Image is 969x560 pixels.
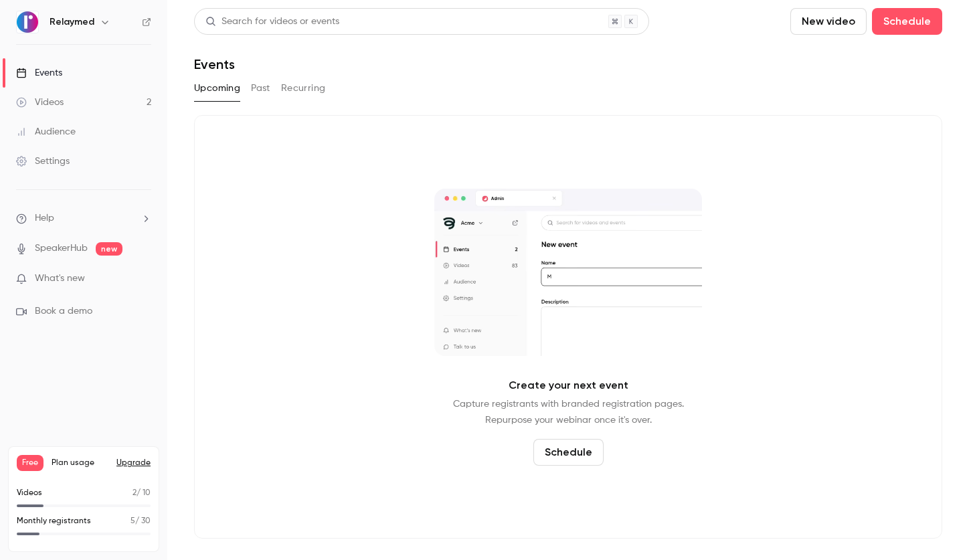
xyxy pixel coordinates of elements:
[509,377,628,393] p: Create your next event
[35,272,85,286] span: What's new
[790,8,867,35] button: New video
[16,211,151,225] li: help-dropdown-opener
[133,489,137,497] span: 2
[16,155,70,168] div: Settings
[16,96,64,109] div: Videos
[251,78,270,99] button: Past
[533,439,604,466] button: Schedule
[205,15,339,29] div: Search for videos or events
[281,78,326,99] button: Recurring
[35,242,88,256] a: SpeakerHub
[194,78,240,99] button: Upcoming
[17,515,91,527] p: Monthly registrants
[16,66,62,80] div: Events
[50,15,94,29] h6: Relaymed
[17,11,38,33] img: Relaymed
[17,455,43,471] span: Free
[130,515,151,527] p: / 30
[872,8,942,35] button: Schedule
[96,242,122,256] span: new
[453,396,684,428] p: Capture registrants with branded registration pages. Repurpose your webinar once it's over.
[133,487,151,499] p: / 10
[130,517,135,525] span: 5
[52,458,108,468] span: Plan usage
[16,125,76,138] div: Audience
[35,304,92,318] span: Book a demo
[116,458,151,468] button: Upgrade
[135,273,151,285] iframe: Noticeable Trigger
[17,487,42,499] p: Videos
[35,211,54,225] span: Help
[194,56,235,72] h1: Events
